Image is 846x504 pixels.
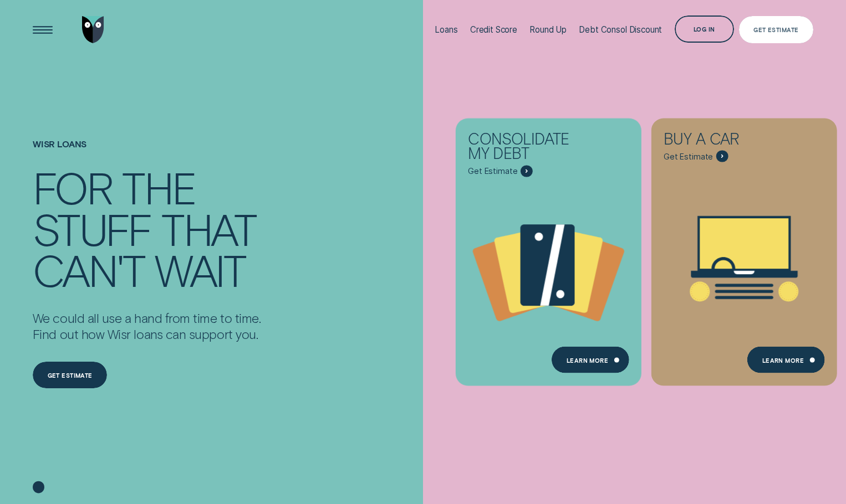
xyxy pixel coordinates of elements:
span: Get Estimate [468,166,517,176]
button: Log in [675,16,734,42]
div: Consolidate my debt [468,131,587,165]
a: Learn More [747,347,824,373]
div: Round Up [529,24,567,35]
div: that [161,208,256,249]
div: can't [33,249,145,290]
div: Debt Consol Discount [579,24,662,35]
div: Buy a car [664,131,782,150]
div: stuff [33,208,151,249]
a: Learn more [552,347,629,373]
div: the [122,166,195,208]
button: Open Menu [29,16,56,43]
p: We could all use a hand from time to time. Find out how Wisr loans can support you. [33,310,261,342]
h4: For the stuff that can't wait [33,166,261,290]
a: Get estimate [33,362,108,388]
a: Consolidate my debt - Learn more [456,119,641,378]
span: Get Estimate [664,151,713,161]
div: Loans [435,24,457,35]
div: wait [155,249,246,290]
a: Get Estimate [739,16,814,43]
h1: Wisr loans [33,139,261,166]
a: Buy a car - Learn more [651,119,837,378]
img: Wisr [82,16,104,43]
div: Get Estimate [753,27,798,32]
div: Credit Score [470,24,517,35]
div: For [33,166,112,208]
